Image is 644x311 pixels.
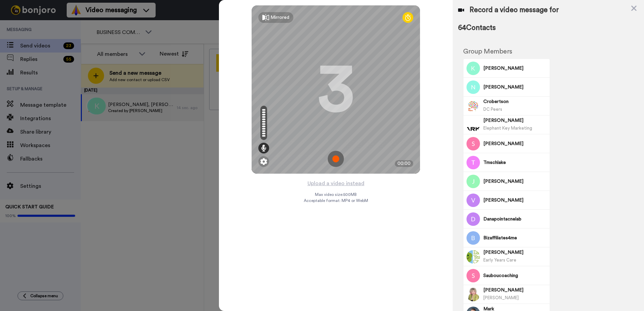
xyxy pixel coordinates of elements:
img: Profile Image [466,288,480,301]
span: [PERSON_NAME] [483,249,547,256]
span: Elephant Key Marketing [483,126,532,130]
h2: Group Members [463,48,550,55]
span: Acceptable format: MP4 or WebM [304,198,368,203]
img: Image of Suzanne [466,137,480,150]
span: [PERSON_NAME] [483,287,547,293]
span: [PERSON_NAME] [483,197,547,204]
span: Bizaffiliates4me [483,235,547,241]
div: 00:00 [395,160,413,167]
img: Profile Image [466,194,480,207]
span: [PERSON_NAME] [483,117,547,124]
span: [PERSON_NAME] [483,296,519,300]
span: DC Peers [483,107,502,111]
button: Upload a video instead [305,179,366,188]
span: Danapointacnelab [483,216,547,222]
img: Profile Image [466,212,480,226]
span: [PERSON_NAME] [483,140,547,147]
img: Image of Kathi [466,62,480,75]
span: Max video size: 500 MB [315,192,357,197]
span: Early Years Care [483,258,516,262]
img: Profile Image [466,156,480,169]
span: Crobertson [483,98,547,105]
img: ic_record_start.svg [328,151,344,167]
img: Profile Image [466,99,480,113]
div: 3 [317,64,354,115]
span: [PERSON_NAME] [483,65,547,72]
span: [PERSON_NAME] [483,178,547,185]
span: Sauboucoaching [483,272,547,279]
span: [PERSON_NAME] [483,84,547,91]
img: Image of Jill [466,175,480,188]
img: Image of Nick [466,80,480,94]
img: ic_gear.svg [260,158,267,165]
span: Tmschlake [483,159,547,166]
img: Profile Image [466,231,480,245]
img: Profile Image [466,269,480,282]
img: Image of Marie [466,250,480,264]
img: Image of Becky [466,118,480,132]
